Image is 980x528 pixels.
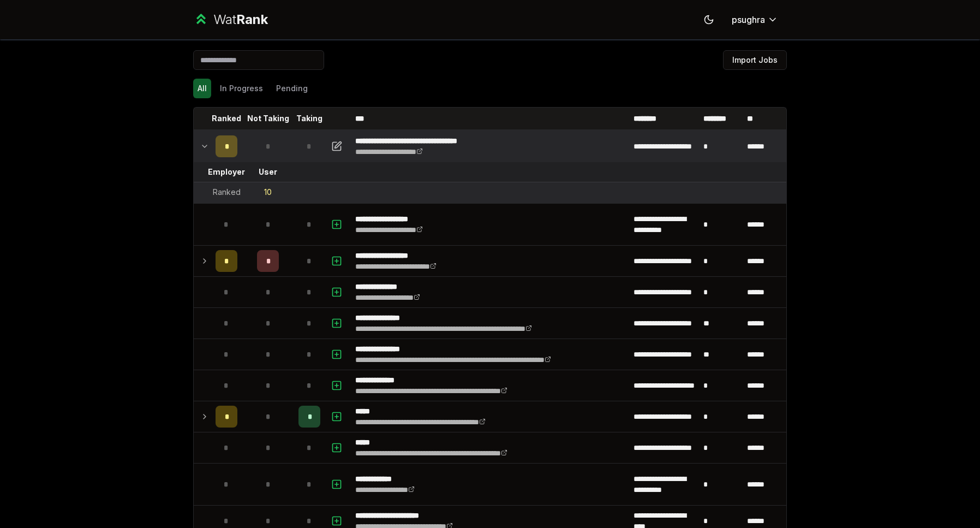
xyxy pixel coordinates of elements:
span: Rank [236,11,268,27]
div: 10 [264,187,272,198]
td: Employer [211,162,242,182]
a: WatRank [193,11,268,28]
div: Ranked [213,187,241,198]
span: psughra [732,13,765,26]
p: Taking [296,113,322,124]
p: Ranked [212,113,241,124]
td: User [242,162,294,182]
button: Import Jobs [723,50,787,70]
button: psughra [723,10,787,29]
div: Wat [213,11,268,28]
button: All [193,79,211,98]
button: In Progress [216,79,267,98]
p: Not Taking [247,113,289,124]
button: Pending [272,79,312,98]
